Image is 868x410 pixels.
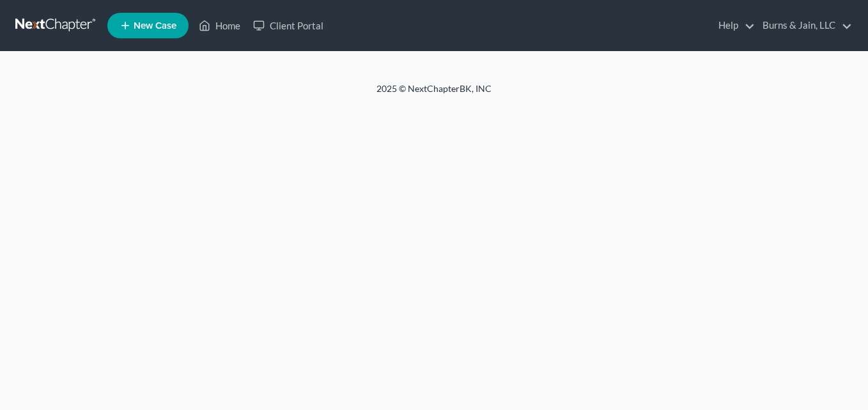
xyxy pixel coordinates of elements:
a: Home [192,14,247,37]
div: 2025 © NextChapterBK, INC [70,82,798,105]
a: Help [712,14,755,37]
a: Client Portal [247,14,330,37]
new-legal-case-button: New Case [107,13,189,38]
a: Burns & Jain, LLC [756,14,852,37]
